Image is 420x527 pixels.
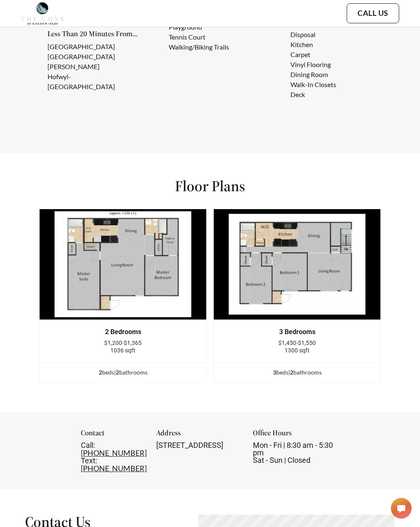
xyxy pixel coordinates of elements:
[290,30,356,40] li: Disposal
[110,347,135,354] span: 1036 sqft
[169,22,229,32] li: Playground
[253,429,339,442] div: Office Hours
[278,340,316,346] span: $1,450-$1,550
[81,456,97,465] span: Text:
[290,50,356,60] li: Carpet
[169,42,229,52] li: Walking/Biking Trails
[273,369,276,376] span: 3
[99,369,102,376] span: 2
[156,442,242,449] div: [STREET_ADDRESS]
[347,3,399,23] button: Call Us
[116,369,119,376] span: 2
[290,80,356,90] li: Walk-In Closets
[104,340,142,346] span: $1,200-$1,365
[253,442,339,464] div: Mon - Fri | 8:30 am - 5:30 pm
[47,52,125,72] li: [GEOGRAPHIC_DATA][PERSON_NAME]
[81,448,147,457] a: [PHONE_NUMBER]
[81,429,145,442] div: Contact
[290,90,356,100] li: Deck
[290,369,293,376] span: 2
[175,177,245,195] h1: Floor Plans
[47,72,125,92] li: Hofwyl-[GEOGRAPHIC_DATA]
[226,328,368,336] div: 3 Bedrooms
[169,32,229,42] li: Tennis Court
[285,347,310,354] span: 1300 sqft
[81,441,95,450] span: Call:
[39,209,207,320] img: example
[357,9,388,18] a: Call Us
[40,368,206,377] div: bed s | bathroom s
[21,2,64,25] img: cove_at_golden_isles_logo.png
[290,70,356,80] li: Dining Room
[290,60,356,70] li: Vinyl Flooring
[253,456,310,465] span: Sat - Sun | Closed
[213,209,381,320] img: example
[214,368,380,377] div: bed s | bathroom s
[52,328,194,336] div: 2 Bedrooms
[47,30,138,37] h5: Less Than 20 Minutes From...
[47,42,125,52] li: [GEOGRAPHIC_DATA]
[290,40,356,50] li: Kitchen
[156,429,242,442] div: Address
[81,464,147,473] a: [PHONE_NUMBER]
